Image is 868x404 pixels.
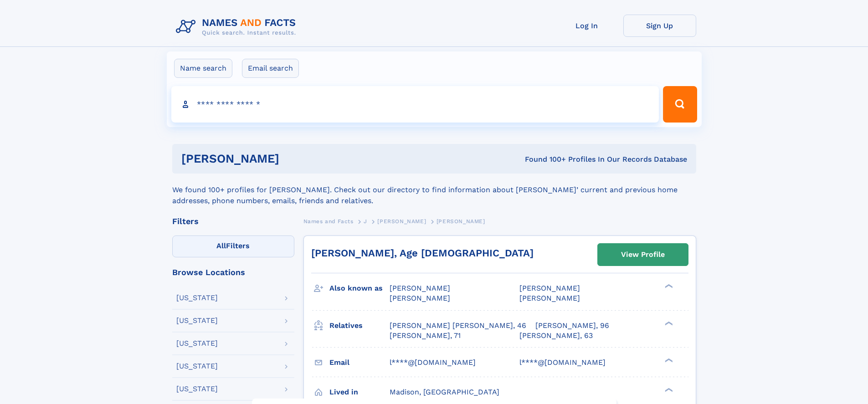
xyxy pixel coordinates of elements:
[519,284,580,292] span: [PERSON_NAME]
[402,154,687,164] div: Found 100+ Profiles In Our Records Database
[623,15,696,37] a: Sign Up
[390,388,499,396] span: Madison, [GEOGRAPHIC_DATA]
[329,318,390,333] h3: Relatives
[390,331,461,341] a: [PERSON_NAME], 71
[390,294,450,302] span: [PERSON_NAME]
[172,174,696,206] div: We found 100+ profiles for [PERSON_NAME]. Check out our directory to find information about [PERS...
[174,59,232,78] label: Name search
[172,268,294,276] div: Browse Locations
[621,244,665,265] div: View Profile
[242,59,299,78] label: Email search
[519,294,580,302] span: [PERSON_NAME]
[437,218,485,225] span: [PERSON_NAME]
[176,340,218,347] div: [US_STATE]
[598,244,688,266] a: View Profile
[176,385,218,393] div: [US_STATE]
[663,357,673,363] div: ❯
[181,153,402,164] h1: [PERSON_NAME]
[329,355,390,370] h3: Email
[311,247,534,259] a: [PERSON_NAME], Age [DEMOGRAPHIC_DATA]
[390,284,450,292] span: [PERSON_NAME]
[663,387,673,393] div: ❯
[329,384,390,400] h3: Lived in
[176,294,218,302] div: [US_STATE]
[390,321,526,331] a: [PERSON_NAME] [PERSON_NAME], 46
[172,217,294,225] div: Filters
[176,317,218,324] div: [US_STATE]
[663,86,697,123] button: Search Button
[172,235,294,257] label: Filters
[364,215,367,227] a: J
[176,363,218,370] div: [US_STATE]
[663,320,673,326] div: ❯
[172,15,303,39] img: Logo Names and Facts
[377,215,426,227] a: [PERSON_NAME]
[535,321,609,331] a: [PERSON_NAME], 96
[377,218,426,225] span: [PERSON_NAME]
[216,241,226,250] span: All
[663,283,673,289] div: ❯
[329,281,390,296] h3: Also known as
[303,215,354,227] a: Names and Facts
[519,331,593,341] a: [PERSON_NAME], 63
[171,86,659,123] input: search input
[364,218,367,225] span: J
[550,15,623,37] a: Log In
